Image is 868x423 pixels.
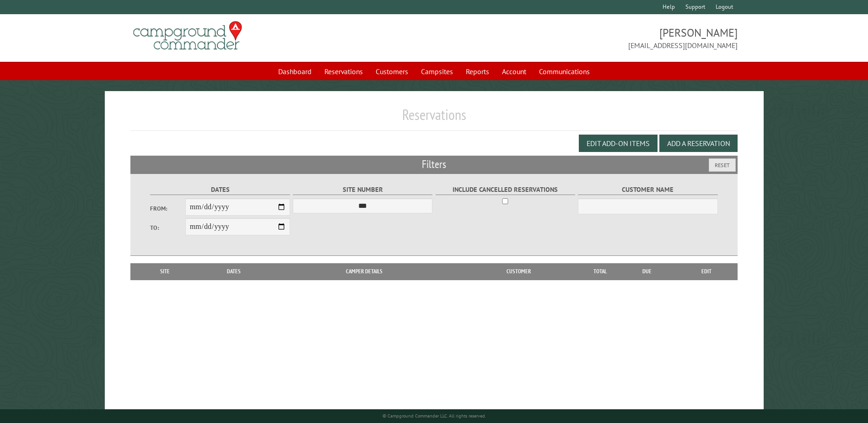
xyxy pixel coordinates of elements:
th: Total [582,263,618,280]
th: Site [135,263,194,280]
th: Dates [195,263,273,280]
small: © Campground Commander LLC. All rights reserved. [383,413,486,419]
h2: Filters [130,156,737,173]
label: Customer Name [578,184,717,195]
a: Reports [460,63,495,80]
th: Customer [455,263,582,280]
a: Communications [534,63,595,80]
label: From: [150,204,185,213]
a: Reservations [319,63,368,80]
label: Site Number [293,184,432,195]
button: Edit Add-on Items [579,135,658,152]
label: Include Cancelled Reservations [436,184,575,195]
a: Campsites [415,63,458,80]
a: Account [496,63,532,80]
button: Add a Reservation [659,135,738,152]
span: [PERSON_NAME] [EMAIL_ADDRESS][DOMAIN_NAME] [434,25,738,51]
a: Dashboard [273,63,317,80]
a: Customers [370,63,414,80]
th: Camper Details [273,263,455,280]
label: Dates [150,184,290,195]
h1: Reservations [130,106,737,131]
img: Campground Commander [130,18,245,54]
label: To: [150,223,185,232]
button: Reset [709,158,736,172]
th: Due [618,263,676,280]
th: Edit [676,263,738,280]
